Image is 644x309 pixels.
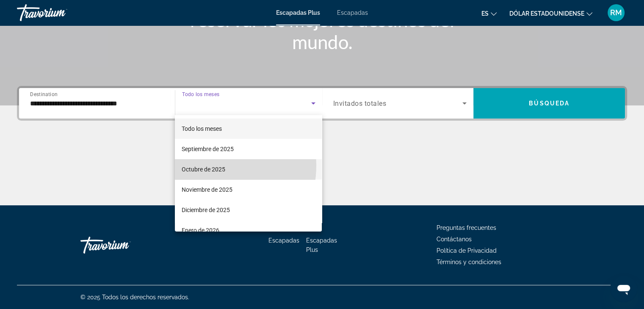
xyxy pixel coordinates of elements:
[182,207,230,213] font: Diciembre de 2025
[182,125,222,132] font: Todo los meses
[182,186,232,193] font: Noviembre de 2025
[610,275,637,302] iframe: Botón para iniciar la ventana de mensajería
[182,227,219,234] font: Enero de 2026
[182,146,234,152] font: Septiembre de 2025
[182,166,225,173] font: Octubre de 2025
